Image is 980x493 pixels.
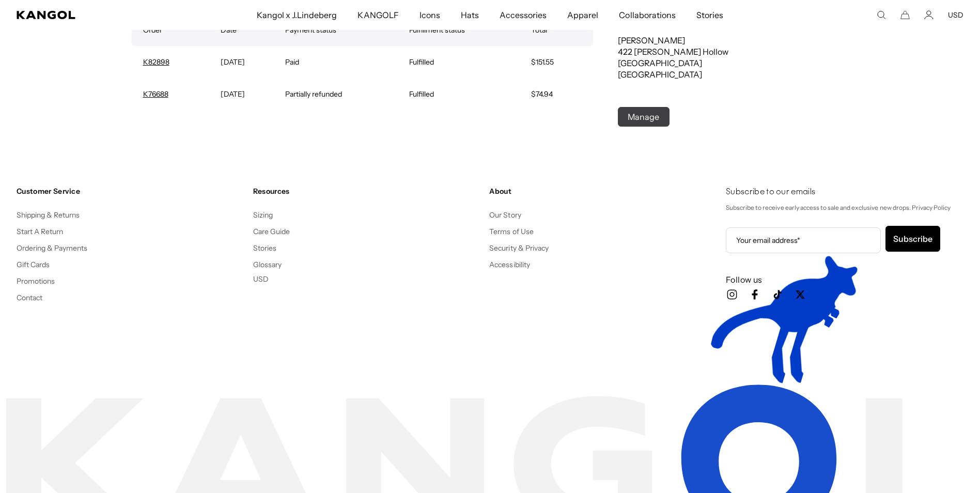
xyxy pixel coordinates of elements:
[143,89,168,99] a: Order number K76688
[253,227,290,236] a: Care Guide
[17,276,55,286] a: Promotions
[285,14,409,46] th: Payment status
[409,78,531,110] td: Fulfilled
[409,46,531,78] td: Fulfilled
[489,260,530,269] a: Accessibility
[948,10,963,20] button: USD
[409,14,531,46] th: Fulfillment status
[17,227,63,236] a: Start A Return
[253,243,276,253] a: Stories
[489,227,533,236] a: Terms of Use
[489,210,521,220] a: Our Story
[285,46,409,78] td: Paid
[221,89,245,99] time: [DATE]
[17,293,42,302] a: Contact
[877,10,886,20] summary: Search here
[253,260,282,269] a: Glossary
[618,35,849,80] p: [PERSON_NAME] 422 [PERSON_NAME] Hollow [GEOGRAPHIC_DATA] [GEOGRAPHIC_DATA]
[17,243,88,253] a: Ordering & Payments
[531,46,593,78] td: $151.55
[285,78,409,110] td: Partially refunded
[253,274,269,284] button: USD
[489,187,718,196] h4: About
[221,14,285,46] th: Date
[489,243,549,253] a: Security & Privacy
[221,57,245,67] time: [DATE]
[132,14,221,46] th: Order
[17,210,80,220] a: Shipping & Returns
[900,10,910,20] button: Cart
[17,187,245,196] h4: Customer Service
[885,226,940,252] button: Subscribe
[253,187,481,196] h4: Resources
[924,10,934,20] a: Account
[17,260,50,269] a: Gift Cards
[253,210,273,220] a: Sizing
[17,11,170,19] a: Kangol
[531,14,593,46] th: Total
[726,202,963,213] p: Subscribe to receive early access to sale and exclusive new drops. Privacy Policy
[618,107,670,127] a: Manage
[726,274,963,285] h3: Follow us
[726,187,963,198] h4: Subscribe to our emails
[143,57,169,67] a: Order number K82898
[531,78,593,110] td: $74.94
